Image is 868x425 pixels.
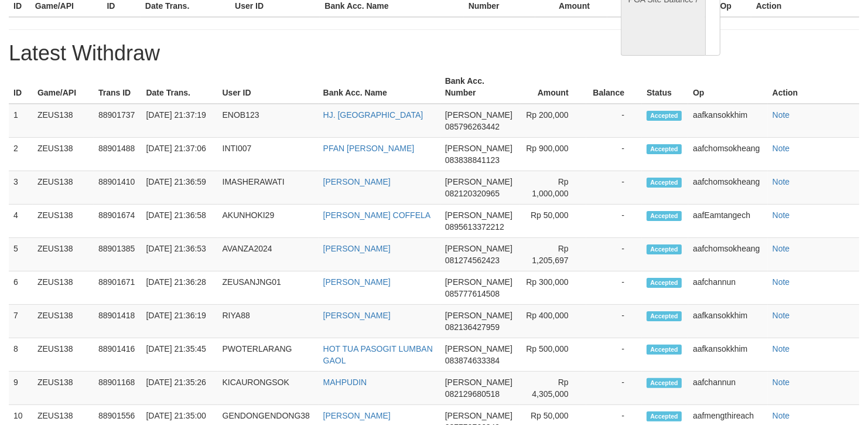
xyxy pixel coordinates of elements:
td: ZEUS138 [33,372,94,405]
a: Note [773,277,790,287]
td: 88901674 [94,205,141,238]
td: 88901488 [94,138,141,171]
span: 083874633384 [445,356,500,365]
span: 085777614508 [445,289,500,298]
th: Game/API [33,70,94,104]
span: [PERSON_NAME] [445,311,512,320]
span: [PERSON_NAME] [445,378,512,387]
td: 88901737 [94,104,141,138]
h1: Latest Withdraw [9,42,859,65]
a: Note [773,378,790,387]
th: Op [688,70,768,104]
td: 88901168 [94,372,141,405]
td: 88901671 [94,271,141,305]
td: Rp 500,000 [520,338,586,372]
span: [PERSON_NAME] [445,177,512,186]
span: [PERSON_NAME] [445,411,512,420]
td: Rp 1,000,000 [520,171,586,205]
span: [PERSON_NAME] [445,277,512,287]
th: User ID [218,70,319,104]
span: Accepted [647,111,682,121]
td: 9 [9,372,33,405]
td: ZEUS138 [33,238,94,271]
td: - [586,372,642,405]
th: Balance [586,70,642,104]
span: [PERSON_NAME] [445,210,512,220]
span: 085796263442 [445,122,500,131]
span: Accepted [647,144,682,154]
a: Note [773,144,790,153]
td: - [586,238,642,271]
td: 88901416 [94,338,141,372]
a: [PERSON_NAME] [323,244,391,253]
td: aafchannun [688,271,768,305]
td: aafchomsokheang [688,238,768,271]
td: aafkansokkhim [688,338,768,372]
td: aafchomsokheang [688,171,768,205]
td: KICAURONGSOK [218,372,319,405]
a: Note [773,311,790,320]
td: Rp 1,205,697 [520,238,586,271]
span: [PERSON_NAME] [445,244,512,253]
td: ZEUSANJNG01 [218,271,319,305]
td: [DATE] 21:36:53 [141,238,217,271]
a: Note [773,411,790,420]
td: ENOB123 [218,104,319,138]
span: 083838841123 [445,155,500,165]
span: Accepted [647,178,682,188]
span: [PERSON_NAME] [445,110,512,120]
td: RIYA88 [218,305,319,338]
a: PFAN [PERSON_NAME] [323,144,415,153]
a: [PERSON_NAME] COFFELA [323,210,431,220]
span: Accepted [647,211,682,221]
span: Accepted [647,311,682,321]
a: [PERSON_NAME] [323,311,391,320]
td: - [586,171,642,205]
td: 1 [9,104,33,138]
span: Accepted [647,378,682,388]
th: Amount [520,70,586,104]
a: Note [773,210,790,220]
td: aafEamtangech [688,205,768,238]
td: ZEUS138 [33,205,94,238]
span: [PERSON_NAME] [445,344,512,353]
td: [DATE] 21:36:28 [141,271,217,305]
th: ID [9,70,33,104]
span: Accepted [647,244,682,254]
a: Note [773,244,790,253]
span: 0895613372212 [445,222,504,232]
td: aafchannun [688,372,768,405]
td: 3 [9,171,33,205]
td: 88901418 [94,305,141,338]
td: ZEUS138 [33,305,94,338]
th: Trans ID [94,70,141,104]
td: IMASHERAWATI [218,171,319,205]
td: ZEUS138 [33,104,94,138]
td: ZEUS138 [33,338,94,372]
td: AKUNHOKI29 [218,205,319,238]
td: - [586,305,642,338]
td: [DATE] 21:37:06 [141,138,217,171]
a: [PERSON_NAME] [323,177,391,186]
td: ZEUS138 [33,271,94,305]
td: Rp 900,000 [520,138,586,171]
td: 88901410 [94,171,141,205]
th: Date Trans. [141,70,217,104]
td: aafkansokkhim [688,104,768,138]
td: - [586,104,642,138]
a: HJ. [GEOGRAPHIC_DATA] [323,110,423,120]
td: ZEUS138 [33,138,94,171]
td: Rp 300,000 [520,271,586,305]
td: PWOTERLARANG [218,338,319,372]
td: AVANZA2024 [218,238,319,271]
th: Status [642,70,688,104]
td: 7 [9,305,33,338]
td: 4 [9,205,33,238]
span: Accepted [647,345,682,355]
td: aafkansokkhim [688,305,768,338]
a: Note [773,177,790,186]
span: 081274562423 [445,256,500,265]
a: [PERSON_NAME] [323,277,391,287]
td: [DATE] 21:36:59 [141,171,217,205]
a: Note [773,110,790,120]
